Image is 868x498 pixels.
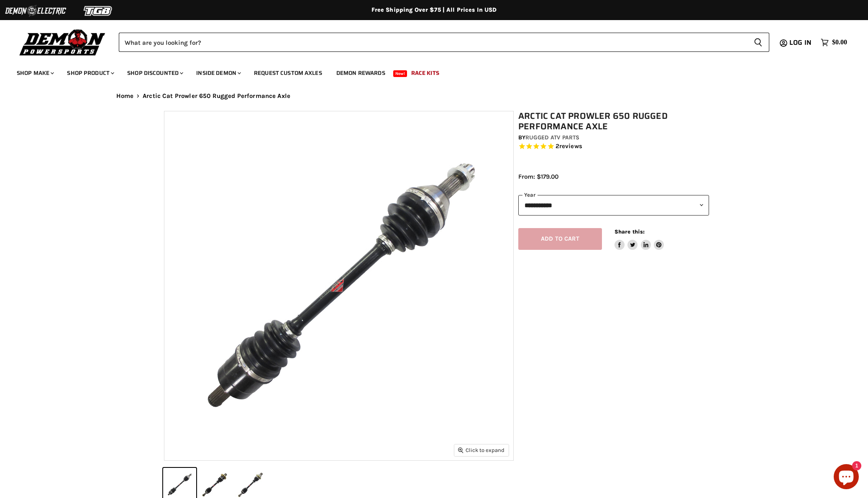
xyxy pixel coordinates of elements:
[393,70,407,77] span: New!
[518,111,709,132] h1: Arctic Cat Prowler 650 Rugged Performance Axle
[67,3,130,19] img: TGB Logo 2
[518,195,709,216] select: year
[119,33,747,52] input: Search
[518,133,709,142] div: by
[17,27,108,57] img: Demon Powersports
[789,37,812,48] span: Log in
[143,92,290,100] span: Arctic Cat Prowler 650 Rugged Performance Axle
[248,64,328,82] a: Request Custom Axles
[556,143,582,150] span: 2 reviews
[116,92,134,100] a: Home
[817,36,851,49] a: $0.00
[518,142,709,151] span: Rated 5.0 out of 5 stars 2 reviews
[615,228,645,235] span: Share this:
[518,173,558,180] span: From: $179.00
[747,33,769,52] button: Search
[4,3,67,19] img: Demon Electric Logo 2
[831,464,861,491] inbox-online-store-chat: Shopify online store chat
[190,64,246,82] a: Inside Demon
[454,444,509,456] button: Click to expand
[10,61,845,82] ul: Main menu
[405,64,446,82] a: Race Kits
[615,228,664,250] aside: Share this:
[525,134,579,141] a: Rugged ATV Parts
[100,92,769,100] nav: Breadcrumbs
[786,39,817,46] a: Log in
[832,39,847,46] span: $0.00
[119,33,769,52] form: Product
[61,64,119,82] a: Shop Product
[100,6,769,14] div: Free Shipping Over $75 | All Prices In USD
[164,111,513,460] img: Arctic Cat Prowler 650 Rugged Performance Axle
[330,64,392,82] a: Demon Rewards
[121,64,188,82] a: Shop Discounted
[458,447,504,453] span: Click to expand
[559,143,582,150] span: reviews
[10,64,59,82] a: Shop Make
